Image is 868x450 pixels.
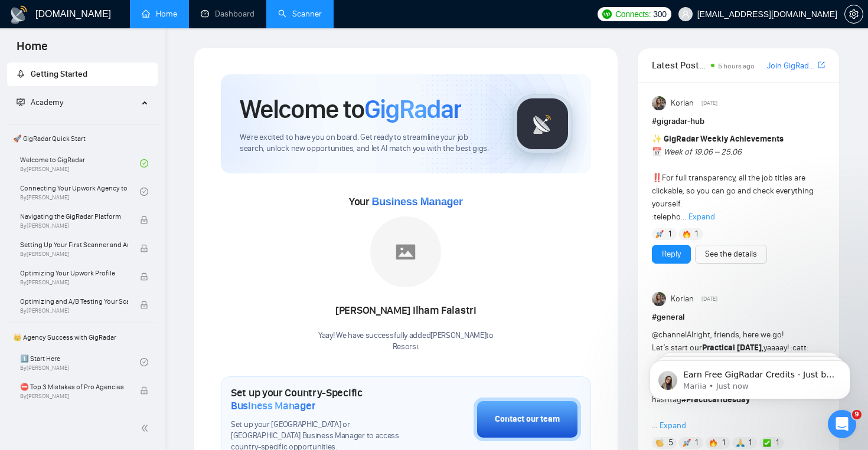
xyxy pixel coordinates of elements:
img: logo [9,5,28,24]
span: lock [140,244,148,252]
button: See the details [695,245,767,264]
span: Your [349,195,463,208]
span: 5 [668,437,673,449]
span: 9 [852,410,862,419]
iframe: Intercom notifications message [632,336,868,418]
span: We're excited to have you on board. Get ready to streamline your job search, unlock new opportuni... [240,132,494,155]
span: fund-projection-screen [17,98,25,106]
button: Contact our team [474,398,581,441]
span: Business Manager [371,196,462,208]
strong: GigRadar Weekly Achievements [664,134,784,144]
span: Optimizing Your Upwork Profile [20,267,128,279]
span: 5 hours ago [718,62,755,70]
p: Resorsi . [318,341,494,353]
span: By [PERSON_NAME] [20,279,128,286]
span: check-circle [140,188,148,196]
a: setting [844,9,863,19]
img: 🔥 [709,439,717,447]
a: Join GigRadar Slack Community [767,60,815,73]
span: check-circle [140,358,148,366]
span: Home [7,38,57,63]
button: setting [844,5,863,24]
span: 300 [653,8,666,21]
li: Getting Started [7,63,158,86]
span: lock [140,216,148,224]
img: 🙏 [736,439,745,447]
img: 🚀 [655,230,664,238]
span: 1 [695,437,698,449]
span: Korlan [671,293,694,306]
span: rocket [17,70,25,78]
span: Korlan [671,97,694,110]
img: 👏 [655,439,664,447]
span: GigRadar [364,93,461,125]
span: By [PERSON_NAME] [20,251,128,258]
img: upwork-logo.png [602,9,612,19]
span: Connects: [615,8,651,21]
span: ✨ [652,134,662,144]
span: double-left [141,422,152,434]
h1: Welcome to [240,93,461,125]
span: ⛔ Top 3 Mistakes of Pro Agencies [20,381,128,393]
span: check-circle [140,159,148,167]
span: Getting Started [31,69,87,79]
span: Expand [688,212,715,222]
a: Connecting Your Upwork Agency to GigRadarBy[PERSON_NAME] [20,179,140,205]
span: 🚀 GigRadar Quick Start [8,127,156,150]
span: ‼️ [652,173,662,183]
img: placeholder.png [370,216,441,287]
span: Business Manager [231,399,315,412]
span: By [PERSON_NAME] [20,307,128,314]
span: [DATE] [701,294,717,304]
span: @channel [652,330,687,340]
a: See the details [705,248,757,261]
h1: # gigradar-hub [652,115,825,128]
span: Latest Posts from the GigRadar Community [652,58,708,73]
span: lock [140,386,148,395]
a: Welcome to GigRadarBy[PERSON_NAME] [20,150,140,176]
div: [PERSON_NAME] Ilham Falastri [318,301,494,321]
span: export [818,60,825,70]
img: Korlan [652,292,666,306]
img: 🔥 [683,230,691,238]
span: Expand [660,421,686,431]
span: Optimizing and A/B Testing Your Scanner for Better Results [20,295,128,307]
span: Alright, friends, here we go! Let’s start our yaaaay! :catt: From now on, everything related to o... [652,330,808,431]
span: Academy [31,97,63,107]
em: Week of 19.06 – 25.06 [664,147,742,157]
a: 1️⃣ Start HereBy[PERSON_NAME] [20,349,140,375]
span: 1 [776,437,779,449]
span: 📅 [652,147,662,157]
div: Yaay! We have successfully added [PERSON_NAME] to [318,330,494,353]
span: By [PERSON_NAME] [20,222,128,229]
img: gigradar-logo.png [513,94,572,153]
span: By [PERSON_NAME] [20,393,128,400]
div: Contact our team [495,413,560,426]
a: searchScanner [278,9,322,19]
button: Reply [652,245,691,264]
span: Setting Up Your First Scanner and Auto-Bidder [20,239,128,251]
span: 1 [695,228,698,240]
span: 1 [749,437,752,449]
span: [DATE] [701,98,717,109]
h1: # general [652,311,825,324]
span: 1 [722,437,725,449]
span: 1 [668,228,671,240]
span: For full transparency, all the job titles are clickable, so you can go and check everything yours... [652,134,814,222]
span: setting [845,9,863,19]
span: 👑 Agency Success with GigRadar [8,326,156,349]
img: ✅ [763,439,771,447]
a: homeHome [142,9,177,19]
span: lock [140,272,148,281]
span: user [681,10,690,18]
a: Reply [662,248,681,261]
img: Korlan [652,96,666,110]
span: Academy [17,97,63,107]
iframe: Intercom live chat [828,410,856,438]
h1: Set up your Country-Specific [231,386,415,412]
img: 🚀 [683,439,691,447]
